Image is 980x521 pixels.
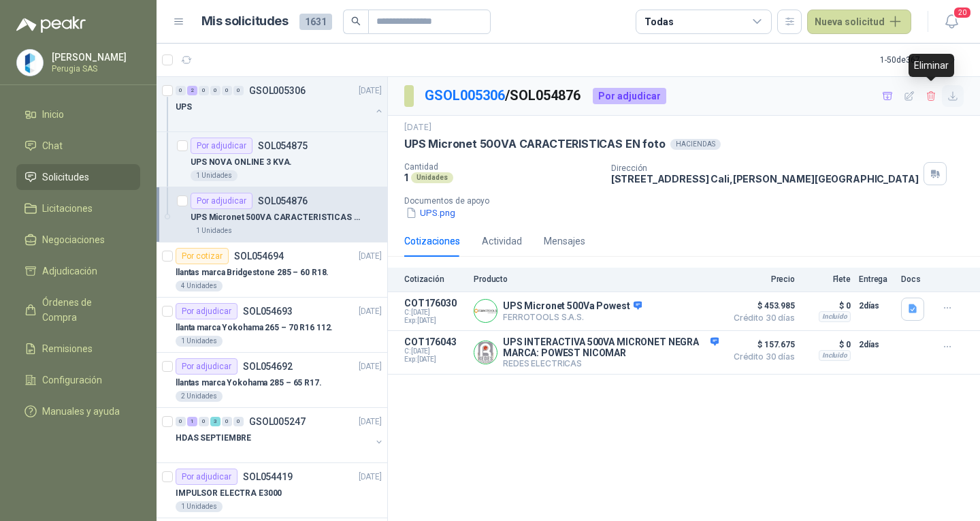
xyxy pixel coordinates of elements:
div: Por adjudicar [176,358,238,375]
p: Producto [474,274,719,284]
div: Incluido [819,311,851,322]
p: / SOL054876 [425,85,582,106]
a: Configuración [16,367,140,393]
p: 2 días [859,298,893,314]
p: Docs [901,274,928,284]
div: Por adjudicar [176,469,238,485]
p: GSOL005247 [249,417,306,426]
div: 0 [176,86,186,95]
p: SOL054876 [258,196,308,206]
div: 3 [210,417,220,426]
p: Dirección [611,163,919,173]
span: Exp: [DATE] [404,356,465,364]
span: $ 157.675 [727,336,795,353]
div: 0 [233,417,244,426]
a: Manuales y ayuda [16,398,140,424]
div: Eliminar [909,54,954,77]
span: Remisiones [42,341,93,356]
span: 20 [953,6,972,19]
p: SOL054875 [258,141,308,151]
p: [DATE] [359,250,382,263]
span: search [351,16,361,26]
a: GSOL005306 [425,87,505,104]
div: HACIENDAS [670,139,721,150]
p: REDES ELECTRICAS [503,358,719,368]
p: UPS Micronet 500VA CARACTERISTICAS EN foto [404,137,665,151]
a: Por adjudicarSOL054693[DATE] llanta marca Yokohama 265 – 70 R16 112.1 Unidades [157,298,387,353]
a: Solicitudes [16,164,140,190]
img: Company Logo [474,341,497,364]
div: 0 [222,417,232,426]
p: [DATE] [359,415,382,428]
button: 20 [939,10,964,34]
a: Chat [16,133,140,159]
a: Órdenes de Compra [16,289,140,330]
div: 2 [187,86,197,95]
div: 1 Unidades [191,225,238,236]
a: 0 1 0 3 0 0 GSOL005247[DATE] HDAS SEPTIEMBRE [176,413,385,457]
a: Adjudicación [16,258,140,284]
span: Adjudicación [42,264,97,279]
p: [DATE] [404,121,431,134]
a: Por cotizarSOL054694[DATE] llantas marca Bridgestone 285 – 60 R18.4 Unidades [157,242,387,298]
a: 0 2 0 0 0 0 GSOL005306[DATE] UPS [176,82,385,126]
div: Por adjudicar [593,88,666,104]
a: Inicio [16,101,140,127]
p: Documentos de apoyo [404,196,975,206]
button: UPS.png [404,206,457,220]
a: Por adjudicarSOL054692[DATE] llantas marca Yokohama 285 – 65 R17.2 Unidades [157,353,387,408]
p: FERROTOOLS S.A.S. [503,312,642,322]
h1: Mis solicitudes [201,12,289,31]
span: Solicitudes [42,170,89,185]
p: [PERSON_NAME] [52,52,137,62]
span: Órdenes de Compra [42,295,127,325]
div: Incluido [819,350,851,361]
a: Remisiones [16,336,140,362]
p: 2 días [859,336,893,353]
p: llantas marca Yokohama 285 – 65 R17. [176,377,322,390]
div: 0 [199,417,209,426]
p: Perugia SAS [52,65,137,73]
span: Licitaciones [42,201,93,216]
div: 0 [199,86,209,95]
img: Company Logo [17,50,43,76]
img: Company Logo [474,300,497,322]
a: Por adjudicarSOL054875UPS NOVA ONLINE 3 KVA.1 Unidades [157,132,387,187]
p: COT176043 [404,336,465,347]
p: [DATE] [359,360,382,373]
span: Manuales y ayuda [42,404,120,419]
a: Por adjudicarSOL054876UPS Micronet 500VA CARACTERISTICAS EN foto1 Unidades [157,187,387,242]
span: Chat [42,138,63,153]
p: HDAS SEPTIEMBRE [176,432,251,445]
span: $ 453.985 [727,298,795,314]
p: Precio [727,274,795,284]
div: Por adjudicar [176,303,238,319]
a: Negociaciones [16,227,140,253]
p: [DATE] [359,471,382,484]
div: Por adjudicar [191,193,252,209]
p: 1 [404,172,408,183]
span: Exp: [DATE] [404,317,465,325]
p: [STREET_ADDRESS] Cali , [PERSON_NAME][GEOGRAPHIC_DATA] [611,173,919,185]
div: 2 Unidades [176,391,223,402]
p: UPS Micronet 500VA CARACTERISTICAS EN foto [191,211,360,224]
div: 1 Unidades [191,170,238,181]
div: Actividad [482,234,522,249]
button: Nueva solicitud [807,10,911,34]
span: Inicio [42,107,64,122]
p: SOL054419 [243,472,293,481]
a: Por adjudicarSOL054419[DATE] IMPULSOR ELECTRA E30001 Unidades [157,463,387,518]
p: GSOL005306 [249,86,306,95]
p: SOL054693 [243,306,293,316]
p: Flete [803,274,851,284]
p: llanta marca Yokohama 265 – 70 R16 112. [176,321,333,334]
div: Por adjudicar [191,138,252,154]
div: 1 [187,417,197,426]
p: UPS INTERACTIVA 500VA MICRONET NEGRA MARCA: POWEST NICOMAR [503,336,719,358]
p: $ 0 [803,298,851,314]
p: $ 0 [803,336,851,353]
div: 0 [176,417,186,426]
p: SOL054694 [234,251,284,261]
div: 1 Unidades [176,336,223,347]
span: Crédito 30 días [727,353,795,361]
